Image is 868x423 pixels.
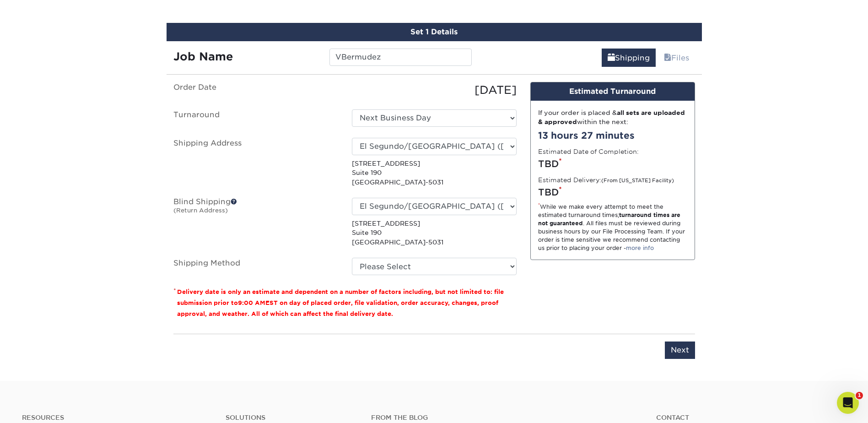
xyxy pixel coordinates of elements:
span: files [664,54,671,62]
div: TBD [538,185,687,199]
p: [STREET_ADDRESS] Suite 190 [GEOGRAPHIC_DATA]-5031 [352,159,517,187]
p: [STREET_ADDRESS] Suite 190 [GEOGRAPHIC_DATA]-5031 [352,219,517,247]
small: (From [US_STATE] Facility) [601,178,674,184]
h4: Solutions [226,414,357,422]
small: Delivery date is only an estimate and dependent on a number of factors including, but not limited... [177,288,504,317]
a: Files [658,49,695,67]
a: Shipping [602,49,656,67]
iframe: Intercom live chat [837,392,859,414]
div: TBD [538,157,687,171]
span: shipping [608,54,615,62]
a: more info [626,244,654,251]
div: Estimated Turnaround [531,82,695,101]
div: Set 1 Details [167,23,702,41]
input: Enter a job name [329,49,472,66]
small: (Return Address) [173,207,228,214]
strong: turnaround times are not guaranteed [538,211,680,227]
label: Shipping Address [167,138,345,187]
label: Estimated Date of Completion: [538,147,639,156]
span: 9:00 AM [238,299,265,306]
div: If your order is placed & within the next: [538,108,687,127]
h4: Resources [22,414,212,422]
strong: Job Name [173,50,233,63]
label: Blind Shipping [167,198,345,247]
a: Contact [656,414,846,422]
div: 13 hours 27 minutes [538,129,687,142]
label: Order Date [167,82,345,98]
label: Turnaround [167,109,345,127]
span: 1 [856,392,863,399]
h4: From the Blog [371,414,631,422]
input: Next [665,342,695,359]
div: While we make every attempt to meet the estimated turnaround times; . All files must be reviewed ... [538,203,687,252]
label: Estimated Delivery: [538,175,674,184]
div: [DATE] [345,82,523,98]
label: Shipping Method [167,258,345,275]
